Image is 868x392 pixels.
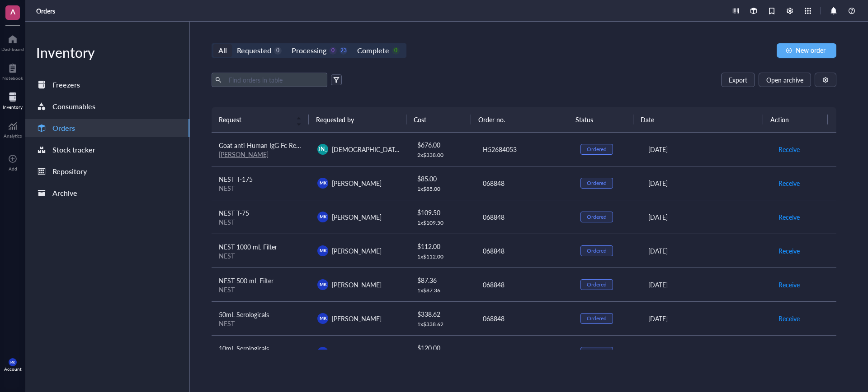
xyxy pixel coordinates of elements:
a: Repository [25,162,189,180]
button: Receive [778,210,800,224]
button: Receive [778,244,800,258]
div: 1 x $ 112.00 [417,253,468,260]
td: 068848 [475,301,573,335]
button: Receive [778,142,800,157]
div: 2 x $ 338.00 [417,152,468,159]
div: Inventory [25,43,189,61]
div: Requested [237,44,271,57]
div: Repository [52,165,87,178]
div: 068848 [483,280,566,290]
button: New order [777,43,836,58]
div: Ordered [587,281,607,288]
td: 068848 [475,234,573,267]
a: Archive [25,184,189,202]
a: [PERSON_NAME] [219,150,269,159]
div: $ 109.50 [417,208,468,217]
span: Goat anti-Human IgG Fc Recombinant Secondary Antibody, Alexa [MEDICAL_DATA]™ 647 [219,141,472,150]
a: Consumables [25,97,189,115]
span: MK [320,180,326,186]
span: MK [320,247,326,254]
a: Orders [36,7,57,15]
div: Freezers [52,78,80,91]
span: Receive [778,280,800,290]
div: $ 338.62 [417,309,468,319]
div: Ordered [587,146,607,153]
div: Stock tracker [52,143,95,156]
span: MK [320,281,326,287]
th: Requested by [309,107,406,132]
span: NEST T-175 [219,175,253,184]
div: Ordered [587,180,607,187]
td: 068848 [475,166,573,200]
button: Receive [778,311,800,326]
span: NEST 500 mL Filter [219,276,274,285]
div: Orders [52,122,75,134]
th: Action [763,107,828,132]
span: A [10,6,15,17]
div: Notebook [2,75,23,81]
span: MK [320,349,326,355]
div: 0 [274,47,282,55]
div: 068848 [483,212,566,222]
span: Open archive [766,76,803,83]
a: Stock tracker [25,141,189,159]
th: Request [212,107,309,132]
div: 1 x $ 85.00 [417,185,468,193]
span: Request [219,115,291,125]
span: Receive [778,347,800,357]
div: Ordered [587,213,607,221]
td: 068848 [475,335,573,369]
a: Notebook [2,61,23,81]
div: Complete [357,44,389,57]
div: Account [4,366,22,372]
span: Receive [778,178,800,188]
div: $ 676.00 [417,140,468,150]
div: 068848 [483,246,566,256]
div: $ 112.00 [417,241,468,251]
th: Status [568,107,633,132]
span: [PERSON_NAME] [332,246,382,255]
div: 068848 [483,314,566,323]
div: [DATE] [648,178,764,188]
div: NEST [219,319,303,327]
th: Date [633,107,763,132]
button: Export [721,73,755,87]
span: NEST 1000 mL Filter [219,242,277,251]
span: [PERSON_NAME] [332,314,382,323]
div: NEST [219,184,303,192]
div: [DATE] [648,314,764,323]
div: 0 [392,47,400,55]
span: 50mL Serologicals [219,310,269,319]
div: Consumables [52,100,95,113]
div: [DATE] [648,246,764,256]
div: 1 x $ 109.50 [417,219,468,226]
span: Receive [778,246,800,256]
button: Open archive [759,73,811,87]
div: 1 x $ 87.36 [417,287,468,294]
span: Receive [778,144,800,154]
th: Order no. [471,107,568,132]
div: Ordered [587,315,607,322]
td: 068848 [475,267,573,301]
div: 068848 [483,178,566,188]
div: 068848 [483,347,566,357]
div: Analytics [4,133,22,138]
div: Processing [292,44,326,57]
a: Analytics [4,119,22,138]
div: $ 85.00 [417,174,468,184]
div: NEST [219,252,303,260]
input: Find orders in table [225,73,324,87]
a: Dashboard [1,32,24,52]
div: [DATE] [648,212,764,222]
div: Inventory [3,104,23,110]
div: Dashboard [1,46,24,52]
span: Receive [778,212,800,222]
div: Add [9,166,17,171]
div: [DATE] [648,347,764,357]
span: NEST T-75 [219,208,249,217]
span: [PERSON_NAME] [301,145,345,153]
div: Ordered [587,349,607,356]
div: NEST [219,218,303,226]
span: [PERSON_NAME] [332,280,382,289]
div: H52684053 [483,144,566,154]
